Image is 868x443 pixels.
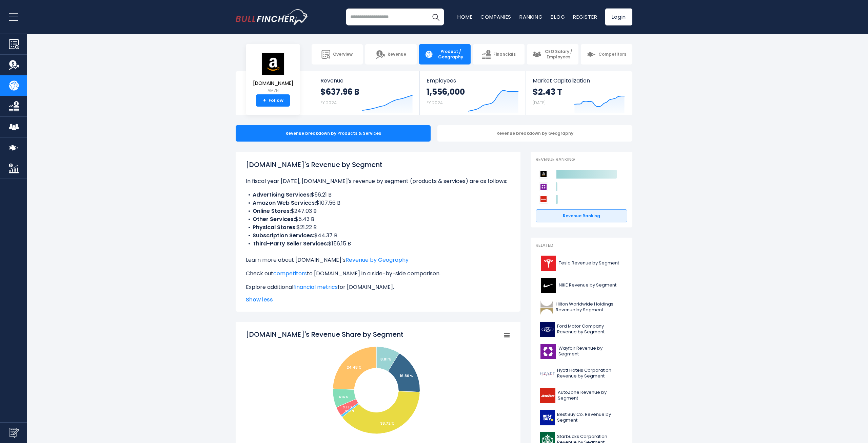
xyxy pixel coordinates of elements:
[536,276,627,295] a: NIKE Revenue by Segment
[380,421,394,426] tspan: 38.72 %
[314,71,420,115] a: Revenue $637.96 B FY 2024
[253,223,297,231] b: Physical Stores:
[420,71,525,115] a: Employees 1,556,000 FY 2024
[598,52,626,57] span: Competitors
[253,199,316,207] b: Amazon Web Services:
[339,395,348,399] tspan: 6.96 %
[427,87,465,97] strong: 1,556,000
[253,191,311,199] b: Advertising Services:
[246,232,510,240] li: $44.37 B
[493,52,516,57] span: Financials
[540,300,554,315] img: HLT logo
[536,408,627,427] a: Best Buy Co. Revenue by Segment
[539,182,548,191] img: Wayfair competitors logo
[473,44,525,64] a: Financials
[558,346,623,357] span: Wayfair Revenue by Segment
[544,49,573,59] span: CEO Salary / Employees
[253,80,293,86] span: [DOMAIN_NAME]
[427,100,443,106] small: FY 2024
[246,283,510,291] p: Explore additional for [DOMAIN_NAME].
[540,278,557,293] img: NKE logo
[551,13,565,20] a: Blog
[246,199,510,207] li: $107.56 B
[246,240,510,248] li: $156.15 B
[581,44,632,64] a: Competitors
[526,71,632,115] a: Market Capitalization $2.43 T [DATE]
[573,13,597,20] a: Register
[536,157,627,163] p: Revenue Ranking
[539,195,548,204] img: AutoZone competitors logo
[333,52,353,57] span: Overview
[536,342,627,361] a: Wayfair Revenue by Segment
[253,52,294,95] a: [DOMAIN_NAME] AMZN
[540,366,555,381] img: H logo
[536,243,627,248] p: Related
[253,232,314,239] b: Subscription Services:
[427,77,518,84] span: Employees
[246,296,510,304] span: Show less
[346,256,409,264] a: Revenue by Geography
[347,365,361,370] tspan: 24.48 %
[557,368,623,379] span: Hyatt Hotels Corporation Revenue by Segment
[437,125,632,142] div: Revenue breakdown by Geography
[246,256,510,264] p: Learn more about [DOMAIN_NAME]’s
[540,388,556,403] img: AZO logo
[246,177,510,185] p: In fiscal year [DATE], [DOMAIN_NAME]'s revenue by segment (products & services) are as follows:
[388,52,406,57] span: Revenue
[320,77,413,84] span: Revenue
[246,160,510,170] h1: [DOMAIN_NAME]'s Revenue by Segment
[533,77,625,84] span: Market Capitalization
[293,283,338,291] a: financial metrics
[536,209,627,222] a: Revenue Ranking
[419,44,471,64] a: Product / Geography
[558,390,623,401] span: AutoZone Revenue by Segment
[320,100,337,106] small: FY 2024
[536,320,627,339] a: Ford Motor Company Revenue by Segment
[533,100,546,106] small: [DATE]
[246,215,510,223] li: $5.43 B
[605,8,632,25] a: Login
[236,9,309,25] a: Go to homepage
[400,373,413,379] tspan: 16.86 %
[246,223,510,232] li: $21.22 B
[533,87,562,97] strong: $2.43 T
[343,406,353,409] tspan: 3.33 %
[536,364,627,383] a: Hyatt Hotels Corporation Revenue by Segment
[345,409,354,413] tspan: 0.85 %
[540,322,555,337] img: F logo
[480,13,511,20] a: Companies
[312,44,363,64] a: Overview
[557,324,623,335] span: Ford Motor Company Revenue by Segment
[246,330,403,339] tspan: [DOMAIN_NAME]'s Revenue Share by Segment
[539,170,548,179] img: Amazon.com competitors logo
[559,282,616,288] span: NIKE Revenue by Segment
[273,270,307,277] a: competitors
[559,260,619,266] span: Tesla Revenue by Segment
[556,301,623,313] span: Hilton Worldwide Holdings Revenue by Segment
[253,207,291,215] b: Online Stores:
[246,191,510,199] li: $56.21 B
[253,240,328,247] b: Third-Party Seller Services:
[557,412,623,423] span: Best Buy Co. Revenue by Segment
[540,256,557,271] img: TSLA logo
[365,44,417,64] a: Revenue
[527,44,578,64] a: CEO Salary / Employees
[536,254,627,273] a: Tesla Revenue by Segment
[536,298,627,317] a: Hilton Worldwide Holdings Revenue by Segment
[540,410,555,425] img: BBY logo
[246,207,510,215] li: $247.03 B
[246,270,510,278] p: Check out to [DOMAIN_NAME] in a side-by-side comparison.
[253,88,293,94] small: AMZN
[320,87,359,97] strong: $637.96 B
[256,94,290,107] a: +Follow
[253,215,295,223] b: Other Services:
[519,13,542,20] a: Ranking
[263,97,266,104] strong: +
[380,357,391,362] tspan: 8.81 %
[540,344,556,359] img: W logo
[236,125,431,142] div: Revenue breakdown by Products & Services
[436,49,465,59] span: Product / Geography
[427,8,444,25] button: Search
[236,9,309,25] img: bullfincher logo
[457,13,472,20] a: Home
